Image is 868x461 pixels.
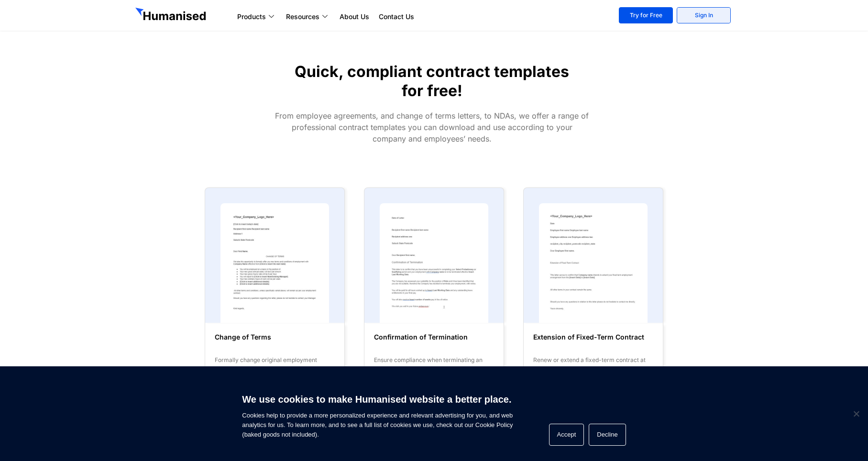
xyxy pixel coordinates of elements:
[135,8,208,23] img: GetHumanised Logo
[533,332,653,351] h6: Extension of Fixed-Term Contract
[242,393,513,406] h6: We use cookies to make Humanised website a better place.
[374,332,494,351] h6: Confirmation of Termination
[374,355,494,403] div: Ensure compliance when terminating an employee, with this official template to clearly communicat...
[677,7,731,23] a: Sign In
[335,11,374,22] a: About Us
[215,356,324,402] span: Formally change original employment terms, with compliant change of terms formats for salary chan...
[281,11,335,22] a: Resources
[533,355,653,394] div: Renew or extend a fixed-term contract at the end of the specified period with this simple templat...
[215,332,335,351] h6: Change of Terms
[619,7,673,23] a: Try for Free
[851,409,861,418] span: Decline
[549,424,584,446] button: Accept
[589,424,626,446] button: Decline
[232,11,281,22] a: Products
[242,388,513,439] span: Cookies help to provide a more personalized experience and relevant advertising for you, and web ...
[274,110,590,144] div: From employee agreements, and change of terms letters, to NDAs, we offer a range of professional ...
[292,62,572,100] h1: Quick, compliant contract templates for free!
[374,11,419,22] a: Contact Us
